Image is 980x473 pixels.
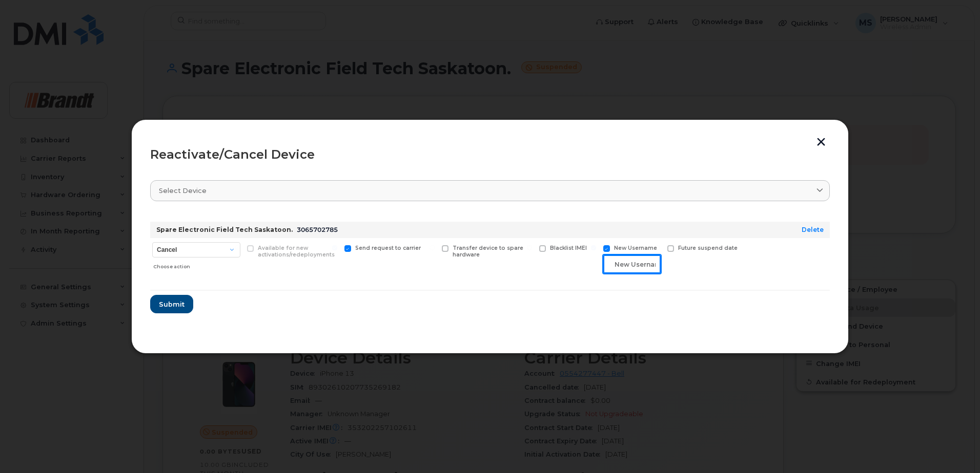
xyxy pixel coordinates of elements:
[159,186,207,196] span: Select device
[156,226,293,233] strong: Spare Electronic Field Tech Saskatoon.
[678,245,738,251] span: Future suspend date
[655,245,660,250] input: Future suspend date
[153,259,240,271] div: Choose action
[159,299,185,309] span: Submit
[332,245,337,250] input: Send request to carrier
[802,226,824,233] a: Delete
[430,245,435,250] input: Transfer device to spare hardware
[235,245,240,250] input: Available for new activations/redeployments
[150,295,193,313] button: Submit
[453,245,523,258] span: Transfer device to spare hardware
[614,245,657,251] span: New Username
[258,245,335,258] span: Available for new activations/redeployments
[550,245,587,251] span: Blacklist IMEI
[603,255,661,273] input: New Username
[355,245,421,251] span: Send request to carrier
[150,180,830,201] a: Select device
[591,245,596,250] input: New Username
[527,245,532,250] input: Blacklist IMEI
[150,148,830,161] div: Reactivate/Cancel Device
[297,226,338,233] span: 3065702785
